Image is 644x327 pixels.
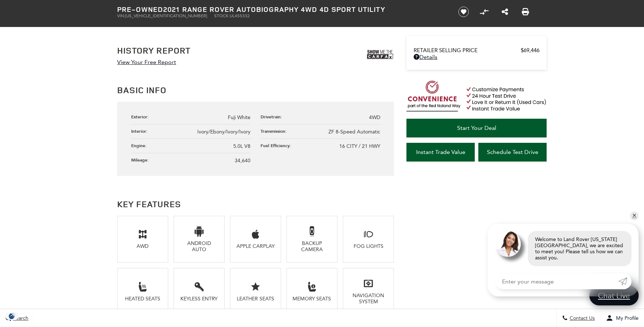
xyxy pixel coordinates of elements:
[293,296,332,302] div: Memory Seats
[117,197,394,210] h2: Key Features
[179,240,218,253] div: Android Auto
[235,158,250,164] span: 34,640
[414,47,521,54] span: Retailer Selling Price
[367,46,394,64] img: Show me the Carfax
[522,8,529,16] a: Print this Pre-Owned 2021 Range Rover Autobiography 4WD 4D Sport Utility
[502,8,508,16] a: Share this Pre-Owned 2021 Range Rover Autobiography 4WD 4D Sport Utility
[457,124,496,131] span: Start Your Deal
[406,119,547,137] a: Start Your Deal
[214,13,230,18] span: Stock:
[123,243,162,249] div: AWD
[261,128,290,134] div: Transmission:
[349,243,388,249] div: Fog Lights
[125,13,207,18] span: [US_VEHICLE_IDENTIFICATION_NUMBER]
[131,142,150,149] div: Engine:
[495,231,521,257] img: Agent profile photo
[349,292,388,305] div: Navigation System
[478,143,547,162] a: Schedule Test Drive
[236,243,275,249] div: Apple CarPlay
[123,296,162,302] div: Heated Seats
[131,114,152,120] div: Exterior:
[179,296,218,302] div: Keyless Entry
[117,59,176,65] a: View Your Free Report
[369,114,380,121] span: 4WD
[618,273,631,289] a: Submit
[236,296,275,302] div: Leather Seats
[117,83,394,96] h2: Basic Info
[261,114,286,120] div: Drivetrain:
[131,157,152,163] div: Mileage:
[230,13,250,18] span: UL455332
[131,128,151,134] div: Interior:
[568,315,595,321] span: Contact Us
[528,231,631,266] div: Welcome to Land Rover [US_STATE][GEOGRAPHIC_DATA], we are excited to meet you! Please tell us how...
[233,143,250,149] span: 5.0L V8
[117,46,190,55] h2: History Report
[479,6,489,17] button: Compare Vehicle
[414,47,539,54] a: Retailer Selling Price $69,446
[613,315,639,321] span: My Profile
[197,129,250,135] span: Ivory/Ebony/Ivory/Ivory
[487,149,538,155] span: Schedule Test Drive
[414,54,539,60] a: Details
[117,5,446,13] h1: 2021 Range Rover Autobiography 4WD 4D Sport Utility
[261,142,295,149] div: Fuel Efficiency:
[117,4,163,14] strong: Pre-Owned
[117,13,125,18] span: VIN:
[521,47,539,54] span: $69,446
[456,6,471,18] button: Save vehicle
[601,309,644,327] button: Open user profile menu
[4,312,20,320] section: Click to Open Cookie Consent Modal
[328,129,380,135] span: ZF 8-Speed Automatic
[416,149,465,155] span: Instant Trade Value
[406,143,475,162] a: Instant Trade Value
[293,240,332,253] div: Backup Camera
[339,143,380,149] span: 16 CITY / 21 HWY
[228,114,250,121] span: Fuji White
[495,273,618,289] input: Enter your message
[4,312,20,320] img: Opt-Out Icon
